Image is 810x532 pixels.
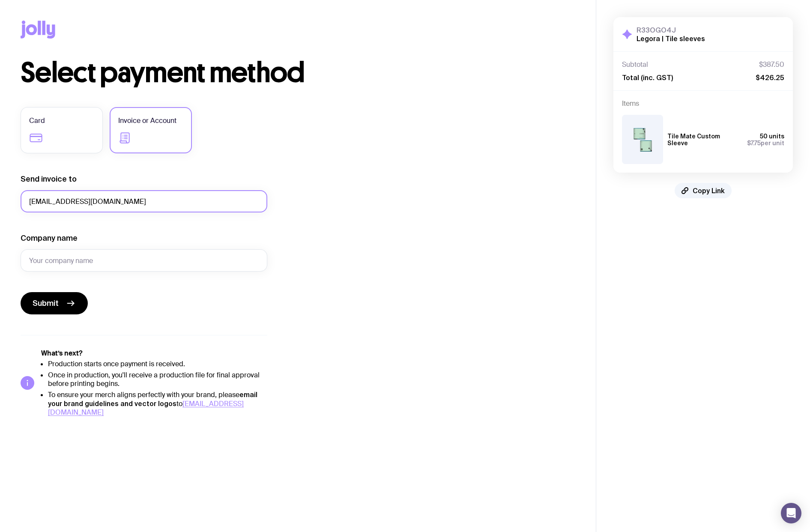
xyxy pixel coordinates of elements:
label: Send invoice to [21,174,77,184]
span: Submit [33,298,59,308]
li: Once in production, you'll receive a production file for final approval before printing begins. [48,371,267,388]
input: Your company name [21,249,267,272]
span: Subtotal [622,60,648,69]
span: $7.75 [747,140,761,146]
li: Production starts once payment is received. [48,360,267,368]
a: [EMAIL_ADDRESS][DOMAIN_NAME] [48,399,244,417]
li: To ensure your merch aligns perfectly with your brand, please to [48,390,267,417]
span: $426.25 [756,73,784,82]
span: per unit [747,140,784,146]
h2: Legora | Tile sleeves [637,34,705,43]
h4: Items [622,99,784,108]
span: Total (inc. GST) [622,73,673,82]
div: Open Intercom Messenger [781,503,801,523]
span: $387.50 [759,60,784,69]
span: 50 units [760,133,784,140]
input: accounts@company.com [21,190,267,212]
h3: Tile Mate Custom Sleeve [667,133,740,146]
label: Company name [21,233,78,243]
span: Copy Link [693,186,725,195]
h1: Select payment method [21,59,575,87]
h3: R33OGO4J [637,26,705,34]
h5: What’s next? [41,349,267,358]
button: Copy Link [675,183,732,198]
span: Invoice or Account [118,116,176,126]
span: Card [29,116,45,126]
button: Submit [21,292,88,314]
